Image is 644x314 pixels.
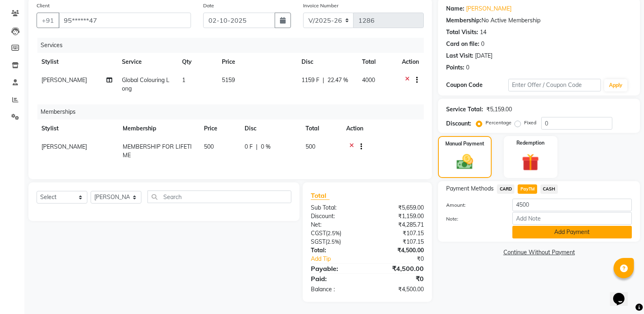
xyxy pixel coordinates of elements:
[311,230,326,237] span: CGST
[305,229,367,238] div: ( )
[37,104,430,119] div: Memberships
[486,119,512,126] label: Percentage
[540,184,558,194] span: CASH
[446,52,473,60] div: Last Visit:
[311,238,325,245] span: SGST
[397,53,424,71] th: Action
[37,2,50,9] label: Client
[446,4,464,13] div: Name:
[480,28,486,37] div: 14
[37,13,59,28] button: +91
[440,215,506,223] label: Note:
[446,81,508,89] div: Coupon Code
[481,40,484,48] div: 0
[301,76,319,84] span: 1159 F
[41,143,87,150] span: [PERSON_NAME]
[451,152,478,171] img: _cash.svg
[327,230,340,236] span: 2.5%
[512,199,632,211] input: Amount
[512,212,632,225] input: Add Note
[305,285,367,294] div: Balance :
[305,246,367,255] div: Total:
[305,255,378,263] a: Add Tip
[446,16,632,25] div: No Active Membership
[177,53,217,71] th: Qty
[37,53,117,71] th: Stylist
[147,191,291,203] input: Search
[367,221,430,229] div: ₹4,285.71
[305,221,367,229] div: Net:
[245,143,253,151] span: 0 F
[323,76,324,84] span: |
[305,212,367,221] div: Discount:
[305,274,367,284] div: Paid:
[256,143,258,151] span: |
[305,204,367,212] div: Sub Total:
[466,63,469,72] div: 0
[199,119,240,138] th: Price
[446,28,478,37] div: Total Visits:
[37,119,118,138] th: Stylist
[446,184,494,193] span: Payment Methods
[204,143,214,150] span: 500
[516,152,544,173] img: _gift.svg
[203,2,214,9] label: Date
[367,274,430,284] div: ₹0
[118,119,199,138] th: Membership
[486,105,512,114] div: ₹5,159.00
[305,264,367,273] div: Payable:
[327,76,348,84] span: 22.47 %
[306,143,315,150] span: 500
[516,139,544,147] label: Redemption
[445,140,484,147] label: Manual Payment
[446,105,483,114] div: Service Total:
[327,238,339,245] span: 2.5%
[301,119,341,138] th: Total
[512,226,632,238] button: Add Payment
[123,143,192,159] span: MEMBERSHIP FOR LIFETIME
[357,53,397,71] th: Total
[497,184,514,194] span: CARD
[367,238,430,246] div: ₹107.15
[446,119,471,128] div: Discount:
[59,13,191,28] input: Search by Name/Mobile/Email/Code
[378,255,430,263] div: ₹0
[367,246,430,255] div: ₹4,500.00
[305,238,367,246] div: ( )
[367,285,430,294] div: ₹4,500.00
[341,119,424,138] th: Action
[297,53,357,71] th: Disc
[122,76,169,92] span: Global Colouring Long
[37,38,430,53] div: Services
[518,184,537,194] span: PayTM
[303,2,338,9] label: Invoice Number
[261,143,271,151] span: 0 %
[117,53,177,71] th: Service
[508,79,601,91] input: Enter Offer / Coupon Code
[446,63,464,72] div: Points:
[475,52,492,60] div: [DATE]
[446,40,479,48] div: Card on file:
[367,204,430,212] div: ₹5,659.00
[604,79,627,91] button: Apply
[311,191,330,200] span: Total
[240,119,301,138] th: Disc
[466,4,512,13] a: [PERSON_NAME]
[524,119,536,126] label: Fixed
[440,248,638,257] a: Continue Without Payment
[367,212,430,221] div: ₹1,159.00
[182,76,185,84] span: 1
[41,76,87,84] span: [PERSON_NAME]
[362,76,375,84] span: 4000
[222,76,235,84] span: 5159
[217,53,297,71] th: Price
[367,264,430,273] div: ₹4,500.00
[440,201,506,209] label: Amount:
[446,16,481,25] div: Membership:
[367,229,430,238] div: ₹107.15
[610,282,636,306] iframe: chat widget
